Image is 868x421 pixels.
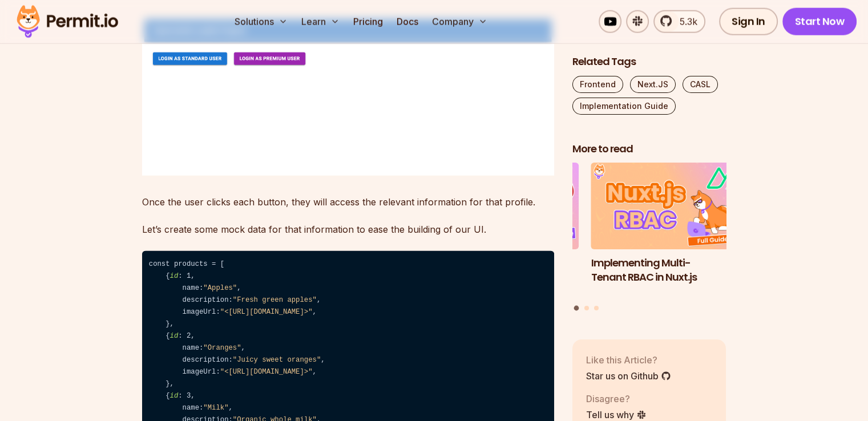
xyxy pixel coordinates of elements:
[572,55,726,69] h2: Related Tags
[220,368,313,376] span: "<[URL][DOMAIN_NAME]>"
[630,76,676,93] a: Next.JS
[591,163,745,299] li: 1 of 3
[11,2,123,41] img: Permit logo
[591,163,745,299] a: Implementing Multi-Tenant RBAC in Nuxt.jsImplementing Multi-Tenant RBAC in Nuxt.js
[392,10,423,33] a: Docs
[425,163,579,250] img: Implement Multi-Tenancy Role-Based Access Control (RBAC) in MongoDB
[220,308,313,316] span: "<[URL][DOMAIN_NAME]>"
[572,98,676,115] a: Implementation Guide
[427,10,492,33] button: Company
[349,10,387,33] a: Pricing
[586,353,671,367] p: Like this Article?
[572,163,726,313] div: Posts
[425,163,579,299] li: 3 of 3
[586,369,671,383] a: Star us on Github
[203,284,237,292] span: "Apples"
[594,306,599,310] button: Go to slide 3
[203,344,241,352] span: "Oranges"
[233,356,321,364] span: "Juicy sweet oranges"
[782,8,857,35] a: Start Now
[203,404,228,412] span: "Milk"
[683,76,718,93] a: CASL
[591,256,745,285] h3: Implementing Multi-Tenant RBAC in Nuxt.js
[170,272,179,280] span: id
[572,76,623,93] a: Frontend
[591,163,745,250] img: Implementing Multi-Tenant RBAC in Nuxt.js
[653,10,705,33] a: 5.3k
[142,194,554,210] p: Once the user clicks each button, they will access the relevant information for that profile.
[425,256,579,298] h3: Implement Multi-Tenancy Role-Based Access Control (RBAC) in MongoDB
[170,332,179,340] span: id
[297,10,344,33] button: Learn
[572,142,726,156] h2: More to read
[170,392,179,400] span: id
[142,221,554,237] p: Let’s create some mock data for that information to ease the building of our UI.
[233,296,317,304] span: "Fresh green apples"
[586,392,647,406] p: Disagree?
[230,10,292,33] button: Solutions
[673,15,697,29] span: 5.3k
[584,306,589,310] button: Go to slide 2
[574,306,579,311] button: Go to slide 1
[142,17,554,176] img: Untitled (8).png
[719,8,778,35] a: Sign In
